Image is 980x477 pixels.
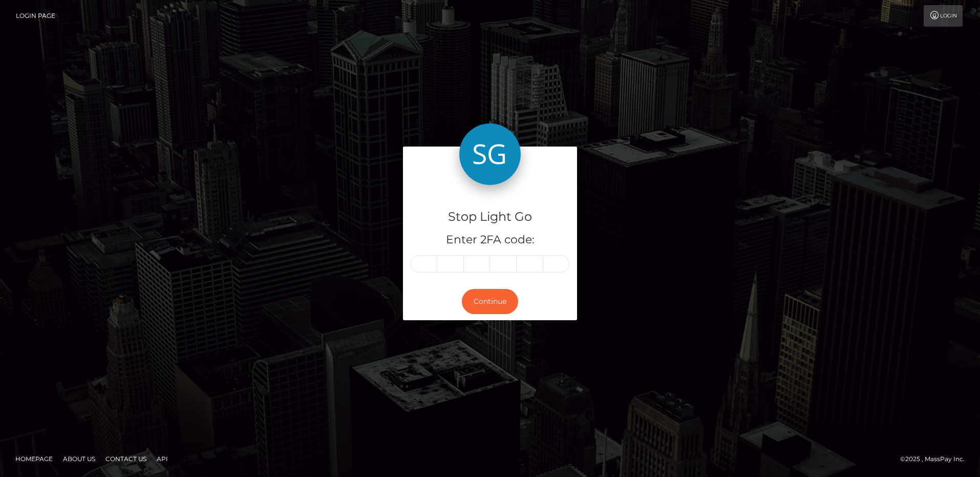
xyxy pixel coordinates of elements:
[59,451,99,467] a: About Us
[411,208,569,226] h4: Stop Light Go
[462,289,518,314] button: Continue
[924,5,963,27] a: Login
[153,451,172,467] a: API
[101,451,151,467] a: Contact Us
[11,451,57,467] a: Homepage
[459,123,521,185] img: Stop Light Go
[900,453,972,465] div: © 2025 , MassPay Inc.
[411,232,569,248] h5: Enter 2FA code:
[16,5,55,27] a: Login Page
